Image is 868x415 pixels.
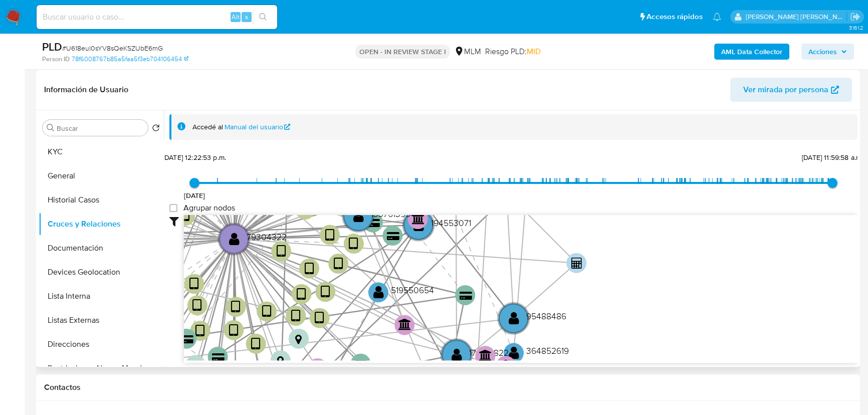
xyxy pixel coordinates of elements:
[452,347,462,361] text: 
[367,218,379,228] text: 
[746,12,847,22] p: michelleangelica.rodriguez@mercadolibre.com.mx
[192,298,202,313] text: 
[373,285,384,299] text: 
[251,336,261,351] text: 
[195,324,205,338] text: 
[730,78,852,102] button: Ver mirada por persona
[42,39,62,55] b: PLD
[229,323,239,337] text: 
[39,260,164,284] button: Devices Geolocation
[391,284,434,296] text: 519550654
[454,46,481,57] div: MLM
[297,287,306,301] text: 
[801,44,854,60] button: Acciones
[848,24,863,32] span: 3.161.2
[232,12,240,22] span: Alt
[39,236,164,260] button: Documentación
[485,46,541,57] span: Riesgo PLD:
[253,10,273,24] button: search-icon
[183,203,235,213] span: Agrupar nodos
[802,152,863,162] span: [DATE] 11:59:58 a.m.
[262,304,272,319] text: 
[355,359,367,369] text: 
[229,232,240,246] text: 
[646,12,703,22] span: Accesos rápidos
[305,261,314,276] text: 
[39,140,164,164] button: KYC
[39,212,164,236] button: Cruces y Relaciones
[72,55,188,64] a: 78f6008767b85a5faa5f3eb704106454
[57,124,144,133] input: Buscar
[355,45,450,59] p: OPEN - IN REVIEW STAGE I
[169,204,177,212] input: Agrupar nodos
[42,55,70,64] b: Person ID
[743,78,828,102] span: Ver mirada por persona
[713,13,721,21] a: Notificaciones
[231,300,241,314] text: 
[37,11,277,24] input: Buscar usuario o caso...
[460,291,472,301] text: 
[192,122,223,132] span: Accedé al
[152,124,160,135] button: Volver al orden por defecto
[39,284,164,308] button: Lista Interna
[44,382,852,392] h1: Contactos
[39,188,164,212] button: Historial Casos
[192,360,198,371] text: 
[387,232,399,241] text: 
[321,285,330,299] text: 
[353,209,364,223] text: 
[39,332,164,356] button: Direcciones
[571,257,582,268] text: 
[39,164,164,188] button: General
[714,44,789,60] button: AML Data Collector
[277,244,286,259] text: 
[371,207,415,220] text: 1337613994
[808,44,837,60] span: Acciones
[526,310,566,322] text: 95488486
[315,311,324,325] text: 
[225,122,291,132] a: Manual del usuario
[721,44,782,60] b: AML Data Collector
[325,228,334,242] text: 
[413,218,424,232] text: 
[212,353,225,362] text: 
[300,202,310,217] text: 
[184,190,205,200] span: [DATE]
[39,308,164,332] button: Listas Externas
[334,257,343,271] text: 
[47,124,55,132] button: Buscar
[509,311,519,325] text: 
[44,85,128,95] h1: Información de Usuario
[850,12,860,22] a: Salir
[527,46,541,57] span: MID
[291,309,301,323] text: 
[398,318,411,330] text: 
[431,217,471,229] text: 194553071
[180,209,190,223] text: 
[479,349,492,361] text: 
[349,237,358,251] text: 
[412,213,425,225] text: 
[469,346,509,358] text: 174169822
[509,345,519,360] text: 
[189,277,199,291] text: 
[39,356,164,380] button: Restricciones Nuevo Mundo
[181,334,193,344] text: 
[245,12,248,22] span: s
[295,333,302,344] text: 
[277,355,284,366] text: 
[62,43,163,53] span: # U618eul0sYV8sQeKSZUbE6mG
[247,231,287,243] text: 79304322
[526,344,569,357] text: 364852619
[163,152,226,162] span: [DATE] 12:22:53 p.m.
